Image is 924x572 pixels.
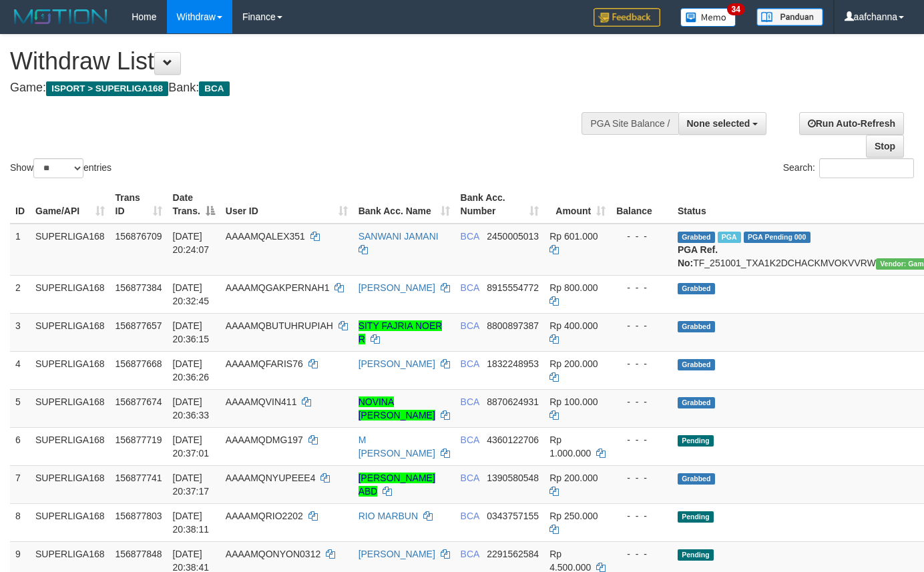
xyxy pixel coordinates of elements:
[226,549,320,559] span: AAAAMQONYON0312
[611,186,672,224] th: Balance
[10,427,30,465] td: 6
[359,511,418,521] a: RIO MARBUN
[173,358,210,382] span: [DATE] 20:36:26
[461,473,479,483] span: BCA
[616,230,667,243] div: - - -
[359,358,435,369] a: [PERSON_NAME]
[226,435,303,445] span: AAAAMQDMG197
[594,8,660,27] img: Feedback.jpg
[678,112,767,135] button: None selected
[461,435,479,445] span: BCA
[115,282,162,293] span: 156877384
[616,433,667,447] div: - - -
[359,282,435,293] a: [PERSON_NAME]
[678,397,715,408] span: Grabbed
[33,158,83,178] select: Showentries
[359,320,443,344] a: SITY FAJRIA NOER R
[678,549,714,561] span: Pending
[487,396,539,407] span: Copy 8870624931 to clipboard
[30,186,110,224] th: Game/API: activate to sort column ascending
[616,357,667,370] div: - - -
[10,389,30,427] td: 5
[30,351,110,389] td: SUPERLIGA168
[487,549,539,559] span: Copy 2291562584 to clipboard
[744,232,811,243] span: PGA Pending
[10,465,30,503] td: 7
[678,435,714,447] span: Pending
[10,7,111,27] img: MOTION_logo.png
[115,320,162,331] span: 156877657
[226,231,305,242] span: AAAAMQALEX351
[110,186,168,224] th: Trans ID: activate to sort column ascending
[173,435,210,459] span: [DATE] 20:37:01
[616,509,667,523] div: - - -
[46,81,168,96] span: ISPORT > SUPERLIGA168
[678,244,718,268] b: PGA Ref. No:
[616,395,667,408] div: - - -
[10,186,30,224] th: ID
[718,232,741,243] span: Marked by aafsoycanthlai
[678,511,714,523] span: Pending
[173,282,210,306] span: [DATE] 20:32:45
[727,3,745,15] span: 34
[549,511,598,521] span: Rp 250.000
[226,473,316,483] span: AAAAMQNYUPEEE4
[173,320,210,344] span: [DATE] 20:36:15
[487,320,539,331] span: Copy 8800897387 to clipboard
[10,351,30,389] td: 4
[30,313,110,351] td: SUPERLIGA168
[783,158,914,178] label: Search:
[115,473,162,483] span: 156877741
[115,396,162,407] span: 156877674
[616,319,667,332] div: - - -
[220,186,353,224] th: User ID: activate to sort column ascending
[173,511,210,535] span: [DATE] 20:38:11
[544,186,611,224] th: Amount: activate to sort column ascending
[549,473,598,483] span: Rp 200.000
[173,473,210,497] span: [DATE] 20:37:17
[10,48,603,75] h1: Withdraw List
[115,435,162,445] span: 156877719
[30,224,110,276] td: SUPERLIGA168
[549,396,598,407] span: Rp 100.000
[10,275,30,313] td: 2
[678,283,715,294] span: Grabbed
[549,435,591,459] span: Rp 1.000.000
[616,471,667,485] div: - - -
[359,435,435,459] a: M [PERSON_NAME]
[461,549,479,559] span: BCA
[115,511,162,521] span: 156877803
[115,549,162,559] span: 156877848
[30,389,110,427] td: SUPERLIGA168
[799,112,904,135] a: Run Auto-Refresh
[687,118,750,129] span: None selected
[616,281,667,294] div: - - -
[115,231,162,242] span: 156876709
[30,465,110,503] td: SUPERLIGA168
[10,503,30,541] td: 8
[487,473,539,483] span: Copy 1390580548 to clipboard
[10,224,30,276] td: 1
[549,358,598,369] span: Rp 200.000
[455,186,545,224] th: Bank Acc. Number: activate to sort column ascending
[359,231,439,242] a: SANWANI JAMANI
[168,186,220,224] th: Date Trans.: activate to sort column descending
[226,358,303,369] span: AAAAMQFARIS76
[226,282,330,293] span: AAAAMQGAKPERNAH1
[819,158,914,178] input: Search:
[226,396,297,407] span: AAAAMQVIN411
[359,473,435,497] a: [PERSON_NAME] ABD
[487,358,539,369] span: Copy 1832248953 to clipboard
[30,427,110,465] td: SUPERLIGA168
[616,547,667,561] div: - - -
[359,549,435,559] a: [PERSON_NAME]
[549,320,598,331] span: Rp 400.000
[487,511,539,521] span: Copy 0343757155 to clipboard
[549,231,598,242] span: Rp 601.000
[461,320,479,331] span: BCA
[30,275,110,313] td: SUPERLIGA168
[678,359,715,370] span: Grabbed
[487,435,539,445] span: Copy 4360122706 to clipboard
[10,81,603,95] h4: Game: Bank:
[115,358,162,369] span: 156877668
